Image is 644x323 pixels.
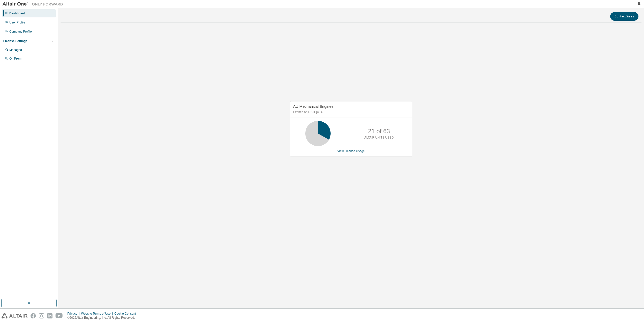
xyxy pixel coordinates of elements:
[9,11,25,15] div: Dashboard
[114,312,139,316] div: Cookie Consent
[9,57,21,61] div: On Prem
[293,104,335,109] span: AU Mechanical Engineer
[3,39,27,43] div: License Settings
[56,313,63,318] img: youtube.svg
[368,127,390,136] p: 21 of 63
[67,312,81,316] div: Privacy
[47,313,52,318] img: linkedin.svg
[39,313,44,318] img: instagram.svg
[610,12,638,21] button: Contact Sales
[3,2,66,7] img: Altair One
[2,313,28,318] img: altair_logo.svg
[9,20,25,24] div: User Profile
[364,136,394,140] p: ALTAIR UNITS USED
[9,30,32,34] div: Company Profile
[67,316,139,320] p: © 2025 Altair Engineering, Inc. All Rights Reserved.
[337,149,365,153] a: View License Usage
[293,110,408,114] p: Expires on [DATE] UTC
[81,312,114,316] div: Website Terms of Use
[31,313,36,318] img: facebook.svg
[9,48,22,52] div: Managed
